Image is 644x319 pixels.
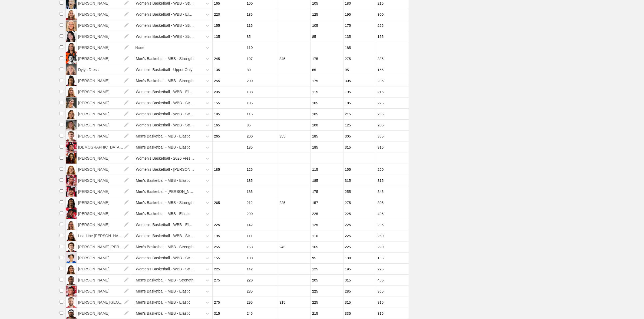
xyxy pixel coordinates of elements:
span: [PERSON_NAME][GEOGRAPHIC_DATA] [77,297,131,308]
span: [PERSON_NAME] [77,98,131,108]
img: edit.png [121,286,132,297]
a: [PERSON_NAME] [77,1,131,5]
span: [PERSON_NAME] [77,219,131,230]
div: Women's Basketball - WBB - Elastic [136,9,194,19]
span: [PERSON_NAME] [77,164,131,175]
span: [PERSON_NAME] [77,53,131,64]
div: Women's Basketball - WBB - Strength [136,264,194,274]
a: [PERSON_NAME] [77,112,131,116]
span: [PERSON_NAME] [77,20,131,31]
img: edit.png [121,197,132,208]
a: [PERSON_NAME] [77,178,131,183]
img: edit.png [121,64,132,75]
span: [PERSON_NAME] [77,275,131,286]
div: Women's Basketball - WBB - Strength [136,21,194,31]
div: Women's Basketball - WBB - Elastic [136,87,194,97]
img: edit.png [121,253,132,263]
img: edit.png [121,42,132,53]
a: [PERSON_NAME] [77,23,131,28]
span: [PERSON_NAME] [77,175,131,186]
img: edit.png [121,53,132,64]
span: [PERSON_NAME] [77,253,131,263]
span: [PERSON_NAME] [77,208,131,219]
a: [PERSON_NAME] [77,167,131,172]
img: edit.png [121,98,132,108]
a: [PERSON_NAME] [77,134,131,138]
span: [PERSON_NAME] [77,31,131,42]
div: Women's Basketball - WBB - Strength [136,120,194,130]
div: Men's Basketball - MBB - Elastic [136,131,190,141]
a: [PERSON_NAME] [77,56,131,61]
img: edit.png [121,208,132,219]
img: edit.png [121,86,132,97]
span: Dylyn Dress [77,64,131,75]
img: edit.png [121,142,132,153]
span: [PERSON_NAME] [77,109,131,119]
a: Lea-Line [PERSON_NAME] [77,233,131,238]
img: edit.png [121,219,132,230]
a: [PERSON_NAME] [77,289,131,293]
a: [PERSON_NAME] [77,211,131,216]
span: [PERSON_NAME] [77,153,131,164]
div: Men's Basketball - MBB - Elastic [136,176,190,186]
div: Men's Basketball - MBB - Strength [136,275,194,285]
div: None [135,43,144,53]
a: [PERSON_NAME] [77,278,131,282]
img: edit.png [121,20,132,31]
img: edit.png [121,109,132,119]
div: Women's Basketball - 2026 Freshman [136,153,194,163]
div: Women's Basketball - WBB - Strength [136,98,194,108]
img: edit.png [121,164,132,175]
div: Men's Basketball - MBB - Strength [136,198,194,208]
a: [PERSON_NAME] [77,12,131,16]
img: edit.png [121,31,132,42]
a: [PERSON_NAME] [77,189,131,194]
div: Women's Basketball - Upper Only [136,65,192,75]
iframe: Chat Widget [617,293,644,319]
span: [PERSON_NAME] [77,286,131,297]
a: [PERSON_NAME] [77,45,131,50]
span: Lea-Line [PERSON_NAME] [77,230,131,241]
img: edit.png [121,9,132,20]
div: Men's Basketball - MBB - Strength [136,242,194,252]
img: edit.png [121,120,132,130]
span: [PERSON_NAME] [77,186,131,197]
div: Women's Basketball - WBB - Strength [136,32,194,42]
a: [DEMOGRAPHIC_DATA][PERSON_NAME][DEMOGRAPHIC_DATA] [77,145,131,149]
span: [PERSON_NAME] [77,131,131,142]
img: edit.png [121,275,132,286]
a: [PERSON_NAME] [77,78,131,83]
span: [PERSON_NAME] [PERSON_NAME] [77,241,131,252]
div: Women's Basketball - WBB - Strength [136,253,194,263]
img: edit.png [121,308,132,319]
div: Women's Basketball - WBB - Elastic [136,220,194,230]
div: Men's Basketball - [PERSON_NAME] [136,187,194,197]
div: Men's Basketball - MBB - Elastic [136,142,190,152]
a: [PERSON_NAME] [77,256,131,260]
a: [PERSON_NAME] [77,100,131,105]
div: Men's Basketball - MBB - Strength [136,54,194,64]
span: [PERSON_NAME] [77,86,131,97]
span: [PERSON_NAME] [77,42,131,53]
a: [PERSON_NAME][GEOGRAPHIC_DATA] [77,300,131,304]
span: [PERSON_NAME] [77,264,131,274]
img: edit.png [121,241,132,252]
a: [PERSON_NAME] [77,156,131,160]
span: [DEMOGRAPHIC_DATA][PERSON_NAME][DEMOGRAPHIC_DATA] [77,142,131,153]
a: [PERSON_NAME] [77,222,131,227]
span: [PERSON_NAME] [77,75,131,86]
span: [PERSON_NAME] [77,120,131,130]
a: [PERSON_NAME] [77,200,131,205]
a: [PERSON_NAME] [77,267,131,271]
img: edit.png [121,264,132,274]
a: Dylyn Dress [77,67,131,72]
img: edit.png [121,131,132,142]
div: Women's Basketball - WBB - Strength [136,231,194,241]
img: edit.png [121,75,132,86]
div: Women's Basketball - WBB - Strength [136,109,194,119]
a: [PERSON_NAME] [PERSON_NAME] [77,244,131,249]
div: Men's Basketball - MBB - Elastic [136,286,190,296]
span: [PERSON_NAME] [77,308,131,319]
div: Men's Basketball - MBB - Elastic [136,308,190,318]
